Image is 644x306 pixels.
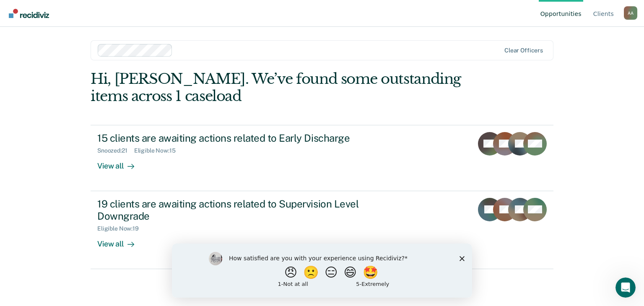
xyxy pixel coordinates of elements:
[624,6,637,20] button: Profile dropdown button
[91,125,553,191] a: 15 clients are awaiting actions related to Early DischargeSnoozed:21Eligible Now:15View all
[91,70,461,105] div: Hi, [PERSON_NAME]. We’ve found some outstanding items across 1 caseload
[97,132,392,144] div: 15 clients are awaiting actions related to Early Discharge
[97,147,134,154] div: Snoozed : 21
[615,277,636,298] iframe: Intercom live chat
[504,47,543,54] div: Clear officers
[97,154,144,171] div: View all
[172,244,472,298] iframe: Survey by Kim from Recidiviz
[624,6,637,20] div: A A
[9,9,49,18] img: Recidiviz
[97,232,144,249] div: View all
[97,225,145,232] div: Eligible Now : 19
[91,191,553,269] a: 19 clients are awaiting actions related to Supervision Level DowngradeEligible Now:19View all
[134,147,182,154] div: Eligible Now : 15
[97,198,392,222] div: 19 clients are awaiting actions related to Supervision Level Downgrade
